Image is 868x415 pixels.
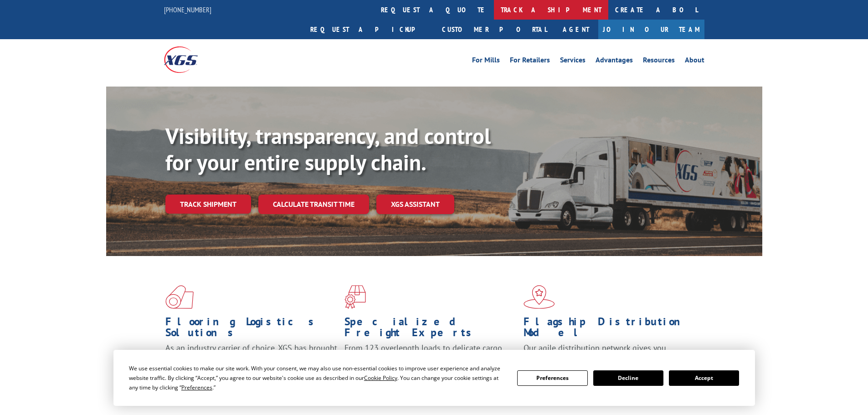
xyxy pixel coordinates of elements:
button: Decline [593,370,663,386]
p: From 123 overlength loads to delicate cargo, our experienced staff knows the best way to move you... [344,343,517,383]
b: Visibility, transparency, and control for your entire supply chain. [165,122,491,176]
span: Our agile distribution network gives you nationwide inventory management on demand. [524,343,691,364]
a: Join Our Team [598,20,704,39]
img: xgs-icon-flagship-distribution-model-red [524,285,555,309]
a: [PHONE_NUMBER] [164,5,211,14]
a: Agent [554,20,598,39]
span: Cookie Policy [364,374,397,382]
a: About [685,56,704,67]
h1: Specialized Freight Experts [344,316,517,343]
a: Customer Portal [435,20,554,39]
a: Advantages [596,56,633,67]
a: Request a pickup [303,20,435,39]
img: xgs-icon-focused-on-flooring-red [344,285,366,309]
a: Calculate transit time [258,195,369,214]
img: xgs-icon-total-supply-chain-intelligence-red [165,285,194,309]
div: Cookie Consent Prompt [113,350,755,406]
button: Accept [669,370,739,386]
a: For Mills [472,56,500,67]
h1: Flagship Distribution Model [524,316,696,343]
a: Resources [643,56,675,67]
span: As an industry carrier of choice, XGS has brought innovation and dedication to flooring logistics... [165,343,337,375]
div: We use essential cookies to make our site work. With your consent, we may also use non-essential ... [129,364,506,392]
a: Track shipment [165,195,251,214]
span: Preferences [181,384,212,391]
a: For Retailers [510,56,550,67]
button: Preferences [517,370,587,386]
h1: Flooring Logistics Solutions [165,316,338,343]
a: Services [560,56,586,67]
a: XGS ASSISTANT [376,195,454,214]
